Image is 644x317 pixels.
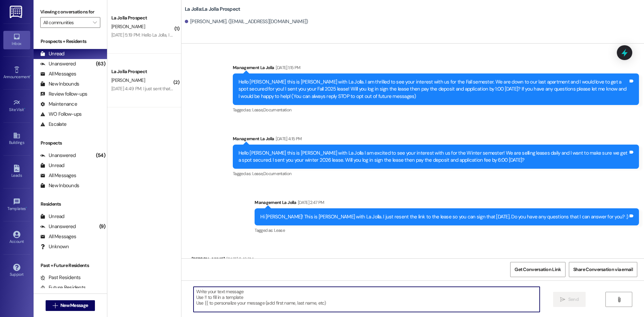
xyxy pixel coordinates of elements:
[40,213,64,220] div: Unread
[252,107,263,113] span: Lease ,
[111,14,173,21] div: La Jolla Prospect
[53,303,58,308] i: 
[34,201,107,208] div: Residents
[94,150,107,161] div: (54)
[233,135,639,145] div: Management La Jolla
[238,150,628,164] div: Hello [PERSON_NAME] this is [PERSON_NAME] with La Jolla I am excited to see your interest with us...
[255,199,639,208] div: Management La Jolla
[3,130,30,148] a: Buildings
[274,227,285,233] span: Lease
[40,243,69,250] div: Unknown
[40,81,79,88] div: New Inbounds
[60,302,88,309] span: New Message
[34,38,107,45] div: Prospects + Residents
[40,223,76,230] div: Unanswered
[3,31,30,49] a: Inbox
[46,300,95,311] button: New Message
[111,86,181,92] div: [DATE] 4:49 PM: I just sent that over!
[40,162,64,169] div: Unread
[3,196,30,214] a: Templates •
[569,262,637,277] button: Share Conversation via email
[10,6,23,18] img: ResiDesk Logo
[553,292,586,307] button: Send
[111,77,145,83] span: [PERSON_NAME]
[185,6,240,13] b: La Jolla: La Jolla Prospect
[573,266,633,273] span: Share Conversation via email
[34,140,107,147] div: Prospects
[185,18,308,25] div: [PERSON_NAME]. ([EMAIL_ADDRESS][DOMAIN_NAME])
[26,205,27,210] span: •
[238,78,628,100] div: Hello [PERSON_NAME] this is [PERSON_NAME] with La Jolla. I am thrilled to see your interest with ...
[94,59,107,69] div: (63)
[255,225,639,235] div: Tagged as:
[233,169,639,178] div: Tagged as:
[296,199,324,206] div: [DATE] 2:47 PM
[40,70,76,77] div: All Messages
[43,17,90,28] input: All communities
[98,221,107,232] div: (9)
[515,266,561,273] span: Get Conversation Link
[40,60,76,67] div: Unanswered
[260,213,628,220] div: Hi [PERSON_NAME]! This is [PERSON_NAME] with La Jolla. I just resent the link to the lease so you...
[3,97,30,115] a: Site Visit •
[40,152,76,159] div: Unanswered
[40,121,66,128] div: Escalate
[510,262,565,277] button: Get Conversation Link
[111,68,173,75] div: La Jolla Prospect
[568,296,579,303] span: Send
[560,297,565,302] i: 
[233,64,639,73] div: Management La Jolla
[40,7,100,17] label: Viewing conversations for
[225,256,253,263] div: [DATE] 2:49 PM
[40,101,77,108] div: Maintenance
[3,229,30,247] a: Account
[233,105,639,115] div: Tagged as:
[24,106,25,111] span: •
[40,50,64,57] div: Unread
[111,23,145,30] span: [PERSON_NAME]
[616,297,622,302] i: 
[40,91,87,98] div: Review follow-ups
[30,73,31,78] span: •
[40,274,81,281] div: Past Residents
[3,262,30,280] a: Support
[40,111,82,118] div: WO Follow-ups
[263,107,291,113] span: Documentation
[34,262,107,269] div: Past + Future Residents
[40,233,76,240] div: All Messages
[252,171,263,176] span: Lease ,
[3,163,30,181] a: Leads
[40,182,79,189] div: New Inbounds
[93,20,97,25] i: 
[40,172,76,179] div: All Messages
[192,256,419,265] div: [PERSON_NAME]
[263,171,291,176] span: Documentation
[111,32,466,38] div: [DATE] 5:19 PM: Hello La Jolla, I am reaching out about the payment due [DATE]. I believe I was g...
[40,284,86,291] div: Future Residents
[274,64,300,71] div: [DATE] 1:15 PM
[274,135,302,142] div: [DATE] 4:15 PM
